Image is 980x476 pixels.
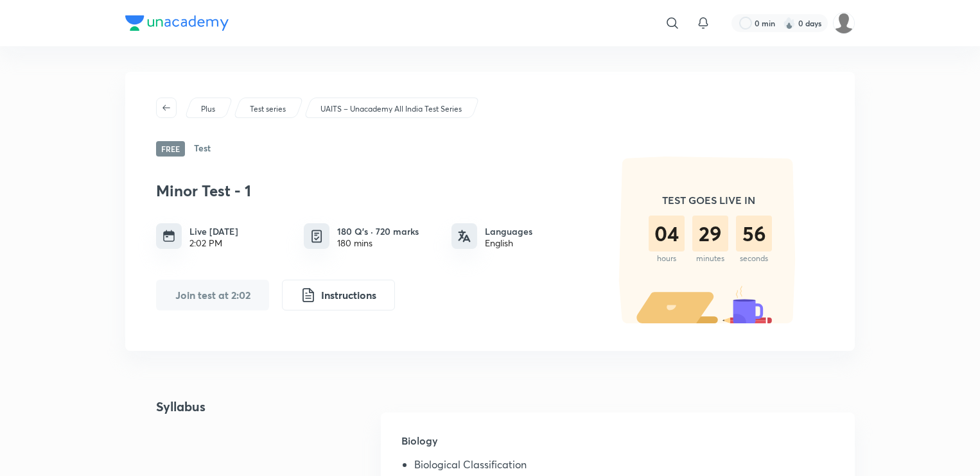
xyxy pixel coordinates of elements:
[250,103,286,115] p: Test series
[692,254,728,263] div: minutes
[337,225,419,238] h6: 180 Q’s · 720 marks
[156,141,185,157] span: Free
[125,15,229,31] img: Company Logo
[485,225,532,238] h6: Languages
[189,225,238,238] h6: Live [DATE]
[593,157,824,323] img: timer
[319,103,464,115] a: UAITS – Unacademy All India Test Series
[301,287,316,303] img: instruction
[401,433,834,459] h5: Biology
[194,141,211,157] h6: Test
[248,103,288,115] a: Test series
[458,230,471,242] img: languages
[692,216,728,251] div: 29
[414,459,834,475] li: Biological Classification
[156,182,586,200] h3: Minor Test - 1
[783,17,796,30] img: streak
[649,192,768,208] h5: TEST GOES LIVE IN
[649,254,685,263] div: hours
[199,103,218,115] a: Plus
[282,280,395,310] button: Instructions
[736,254,772,263] div: seconds
[309,228,325,244] img: quiz info
[485,238,532,248] div: English
[201,103,215,115] p: Plus
[189,238,238,248] div: 2:02 PM
[320,103,462,115] p: UAITS – Unacademy All India Test Series
[337,238,419,248] div: 180 mins
[649,216,685,251] div: 04
[156,280,269,310] button: Join test at 2:02
[833,12,855,34] img: dinesh
[162,230,175,242] img: timing
[736,216,772,251] div: 56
